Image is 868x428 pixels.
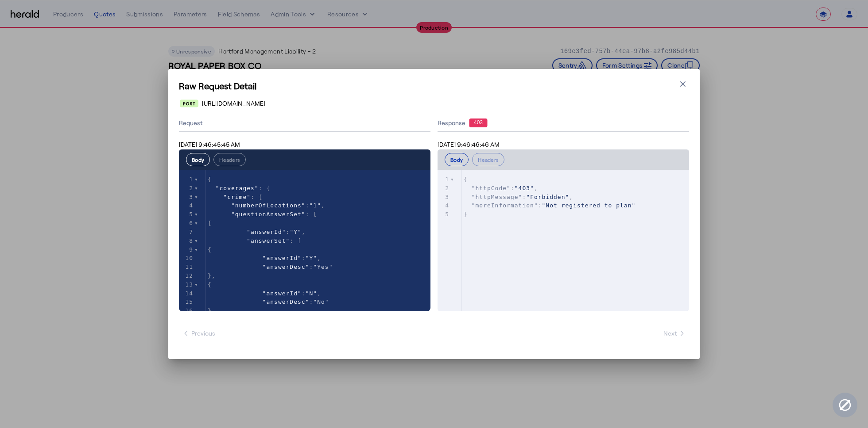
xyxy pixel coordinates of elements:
[208,290,321,297] span: : ,
[247,229,286,235] span: "answerId"
[472,153,504,166] button: Headers
[179,271,194,280] div: 12
[208,176,212,183] span: {
[208,202,325,209] span: : ,
[438,184,450,193] div: 2
[179,298,194,306] div: 15
[179,280,194,289] div: 13
[208,194,263,200] span: : {
[464,211,468,218] span: }
[306,255,317,261] span: "Y"
[179,237,194,245] div: 8
[464,185,538,191] span: : ,
[542,202,636,209] span: "Not registered to plan"
[179,201,194,210] div: 4
[179,325,219,341] button: Previous
[472,194,523,200] span: "httpMessage"
[263,290,302,297] span: "answerId"
[208,220,212,226] span: {
[208,255,321,261] span: : ,
[438,210,450,219] div: 5
[306,290,317,297] span: "N"
[179,141,240,148] span: [DATE] 9:46:45:45 AM
[179,184,194,193] div: 2
[526,194,569,200] span: "Forbidden"
[179,245,194,254] div: 9
[472,185,511,191] span: "httpCode"
[438,141,500,148] span: [DATE] 9:46:46:46 AM
[231,211,306,218] span: "questionAnswerSet"
[179,193,194,202] div: 3
[179,289,194,298] div: 14
[231,202,306,209] span: "numberOfLocations"
[438,201,450,210] div: 4
[216,185,259,191] span: "coverages"
[179,219,194,228] div: 6
[179,115,430,132] div: Request
[310,202,321,209] span: "1"
[179,175,194,184] div: 1
[464,194,573,200] span: : ,
[182,329,215,338] span: Previous
[208,298,329,305] span: :
[208,246,212,253] span: {
[247,237,290,244] span: "answerSet"
[438,175,450,184] div: 1
[179,263,194,271] div: 11
[179,80,689,92] h1: Raw Request Detail
[208,281,212,288] span: {
[263,264,310,270] span: "answerDesc"
[263,255,302,261] span: "answerId"
[208,237,302,244] span: : [
[313,298,329,305] span: "No"
[208,307,212,314] span: }
[660,325,689,341] button: Next
[208,229,306,235] span: : ,
[179,306,194,315] div: 16
[464,176,468,183] span: {
[213,153,246,166] button: Headers
[464,202,635,209] span: :
[445,153,469,166] button: Body
[179,254,194,263] div: 10
[179,210,194,219] div: 5
[208,211,317,218] span: : [
[179,228,194,237] div: 7
[663,329,686,338] span: Next
[290,229,301,235] span: "Y"
[474,119,483,126] text: 403
[313,264,333,270] span: "Yes"
[208,185,270,191] span: : {
[263,298,310,305] span: "answerDesc"
[186,153,210,166] button: Body
[438,193,450,202] div: 3
[472,202,538,209] span: "moreInformation"
[208,264,333,270] span: :
[223,194,251,200] span: "crime"
[202,99,265,108] span: [URL][DOMAIN_NAME]
[438,118,689,127] div: Response
[208,272,216,279] span: },
[515,185,534,191] span: "403"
